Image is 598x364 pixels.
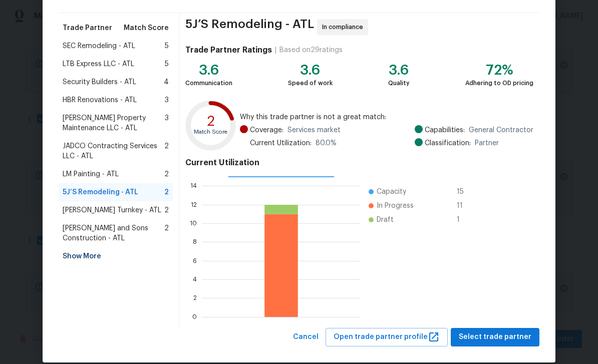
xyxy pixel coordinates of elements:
span: Draft [377,215,394,225]
div: Communication [185,78,232,88]
span: General Contractor [469,125,533,135]
span: Capabilities: [425,125,465,135]
span: [PERSON_NAME] Turnkey - ATL [63,205,161,215]
span: 2 [164,141,169,161]
span: Match Score [124,23,169,33]
span: Partner [475,138,499,148]
span: LTB Express LLC - ATL [63,59,134,69]
text: 2 [207,114,215,128]
span: 3 [165,113,169,133]
span: 3 [165,95,169,105]
button: Open trade partner profile [326,328,448,346]
text: Match Score [194,129,227,135]
span: In Progress [377,201,414,211]
span: Services market [287,125,341,135]
text: 12 [191,202,197,208]
text: 4 [193,276,197,282]
span: 15 [457,187,473,197]
span: HBR Renovations - ATL [63,95,137,105]
span: 2 [164,187,169,197]
span: 5 [165,59,169,69]
span: 80.0 % [316,138,337,148]
div: Show More [59,247,173,265]
span: Coverage: [250,125,283,135]
span: Trade Partner [63,23,112,33]
div: 72% [465,65,533,75]
span: [PERSON_NAME] and Sons Construction - ATL [63,223,164,243]
span: 2 [164,169,169,179]
span: In compliance [322,22,367,32]
text: 2 [193,295,197,301]
span: Capacity [377,187,406,197]
text: 10 [190,220,197,226]
div: 3.6 [185,65,232,75]
span: Security Builders - ATL [63,77,136,87]
span: 2 [164,205,169,215]
div: 3.6 [388,65,410,75]
span: Open trade partner profile [334,331,440,343]
h4: Current Utilization [185,158,533,168]
text: 8 [193,239,197,245]
h4: Trade Partner Ratings [185,45,272,55]
span: Why this trade partner is not a great match: [240,112,533,122]
span: Cancel [293,331,319,343]
text: 0 [192,314,197,320]
span: Classification: [425,138,471,148]
span: LM Painting - ATL [63,169,119,179]
div: Based on 29 ratings [279,45,343,55]
div: Quality [388,78,410,88]
div: | [272,45,279,55]
span: 5J’S Remodeling - ATL [185,19,314,35]
div: Adhering to OD pricing [465,78,533,88]
span: 2 [164,223,169,243]
span: SEC Remodeling - ATL [63,41,135,51]
span: 11 [457,201,473,211]
span: 5J’S Remodeling - ATL [63,187,138,197]
span: 1 [457,215,473,225]
button: Cancel [289,328,323,346]
div: 3.6 [288,65,333,75]
span: [PERSON_NAME] Property Maintenance LLC - ATL [63,113,165,133]
span: Select trade partner [459,331,531,343]
button: Select trade partner [451,328,539,346]
text: 14 [190,183,197,189]
span: JADCO Contracting Services LLC - ATL [63,141,164,161]
span: 5 [165,41,169,51]
text: 6 [193,258,197,264]
span: 4 [164,77,169,87]
div: Speed of work [288,78,333,88]
span: Current Utilization: [250,138,312,148]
